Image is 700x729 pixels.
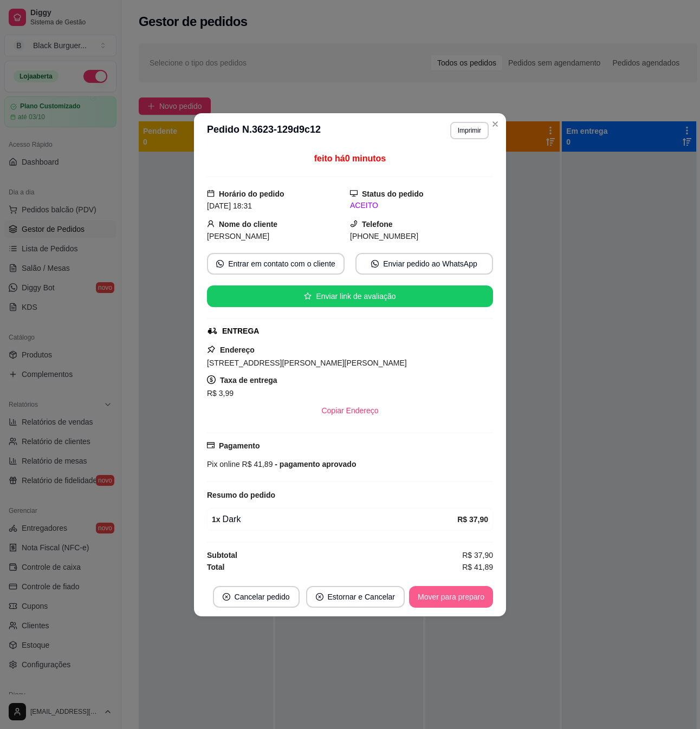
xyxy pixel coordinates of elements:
button: starEnviar link de avaliação [207,285,493,307]
span: R$ 37,90 [462,549,493,561]
strong: Resumo do pedido [207,491,275,499]
div: Dark [212,513,457,526]
strong: 1 x [212,515,221,524]
strong: Endereço [220,346,255,354]
span: close-circle [316,593,323,601]
span: R$ 41,89 [462,561,493,573]
span: [PERSON_NAME] [207,232,269,240]
strong: Subtotal [207,551,237,559]
div: ACEITO [350,200,493,211]
span: R$ 41,89 [240,460,273,468]
span: calendar [207,190,215,197]
span: user [207,220,215,227]
strong: Nome do cliente [219,220,277,229]
strong: Status do pedido [362,190,424,198]
span: whats-app [371,260,379,268]
button: Close [487,115,504,133]
span: [PHONE_NUMBER] [350,232,418,240]
span: pushpin [207,345,216,354]
span: close-circle [223,593,230,601]
button: whats-appEnviar pedido ao WhatsApp [355,253,493,275]
button: Copiar Endereço [313,400,387,421]
strong: R$ 37,90 [457,515,488,524]
span: desktop [350,190,358,197]
strong: Pagamento [219,441,260,450]
button: close-circleCancelar pedido [213,586,300,608]
span: - pagamento aprovado [273,460,356,468]
button: close-circleEstornar e Cancelar [306,586,405,608]
span: phone [350,220,358,227]
h3: Pedido N. 3623-129d9c12 [207,122,321,139]
button: whats-appEntrar em contato com o cliente [207,253,345,275]
span: feito há 0 minutos [314,154,386,163]
strong: Total [207,563,224,571]
span: credit-card [207,441,215,449]
strong: Horário do pedido [219,190,284,198]
button: Imprimir [450,122,489,139]
strong: Telefone [362,220,393,229]
div: ENTREGA [222,326,259,337]
span: whats-app [216,260,224,268]
span: R$ 3,99 [207,389,234,398]
span: Pix online [207,460,240,468]
span: star [304,292,312,300]
strong: Taxa de entrega [220,376,277,385]
span: [STREET_ADDRESS][PERSON_NAME][PERSON_NAME] [207,359,407,367]
button: Mover para preparo [409,586,493,608]
span: [DATE] 18:31 [207,201,252,210]
span: dollar [207,375,216,384]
